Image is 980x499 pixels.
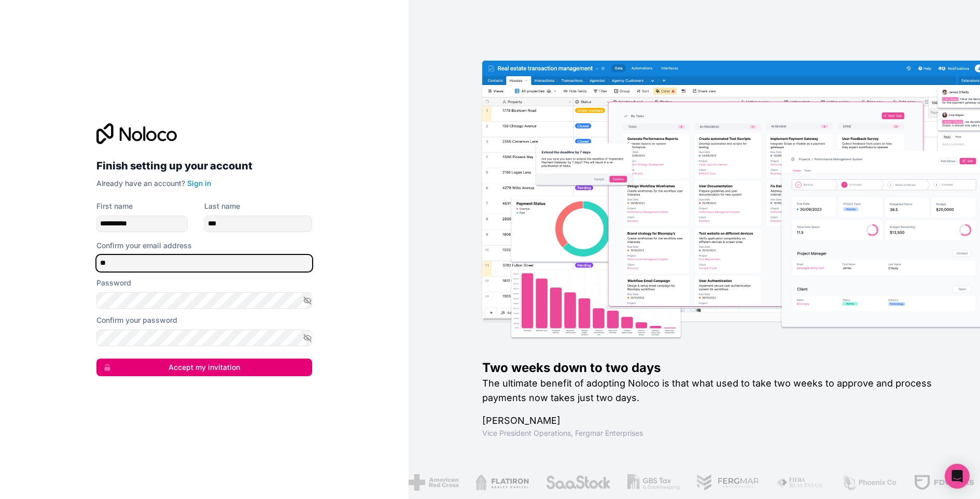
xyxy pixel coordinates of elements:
[96,240,192,251] label: Confirm your email address
[786,474,842,491] img: /assets/phoenix-BREaitsQ.png
[858,474,919,491] img: /assets/fdworks-Bi04fVtw.png
[96,359,312,376] button: Accept my invitation
[187,179,211,188] a: Sign in
[490,474,555,491] img: /assets/saastock-C6Zbiodz.png
[96,201,133,211] label: First name
[641,474,704,491] img: /assets/fergmar-CudnrXN5.png
[96,278,131,288] label: Password
[204,201,240,211] label: Last name
[96,179,185,188] span: Already have an account?
[482,414,947,428] h1: [PERSON_NAME]
[204,216,312,232] input: family-name
[96,292,312,309] input: Password
[419,474,473,491] img: /assets/flatiron-C8eUkumj.png
[482,376,947,405] h2: The ultimate benefit of adopting Noloco is that what used to take two weeks to approve and proces...
[482,428,947,438] h1: Vice President Operations , Fergmar Enterprises
[96,156,312,175] h2: Finish setting up your account
[720,474,769,491] img: /assets/fiera-fwj2N5v4.png
[96,255,312,272] input: Email address
[96,216,188,232] input: given-name
[945,464,970,489] div: Open Intercom Messenger
[96,330,312,346] input: Confirm password
[482,360,947,376] h1: Two weeks down to two days
[96,315,177,325] label: Confirm your password
[571,474,624,491] img: /assets/gbstax-C-GtDUiK.png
